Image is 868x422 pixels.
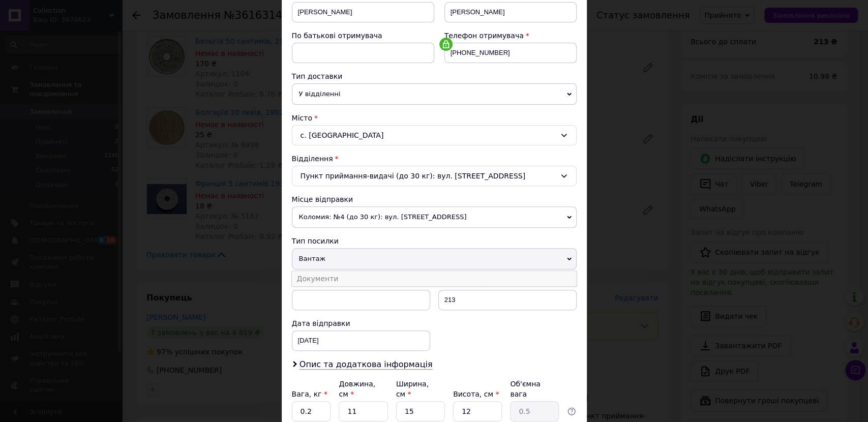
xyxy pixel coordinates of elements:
[444,32,524,40] span: Телефон отримувача
[292,271,577,286] li: Документи
[292,195,353,203] span: Місце відправки
[292,237,339,245] span: Тип посилки
[292,113,577,123] div: Місто
[396,380,429,398] label: Ширина, см
[292,166,577,186] div: Пункт приймання-видачі (до 30 кг): вул. [STREET_ADDRESS]
[292,390,327,398] label: Вага, кг
[292,125,577,145] div: с. [GEOGRAPHIC_DATA]
[292,72,343,80] span: Тип доставки
[292,248,577,269] span: Вантаж
[292,154,577,164] div: Відділення
[300,359,433,370] span: Опис та додаткова інформація
[292,206,577,228] span: Коломия: №4 (до 30 кг): вул. [STREET_ADDRESS]
[453,390,499,398] label: Висота, см
[292,83,577,105] span: У відділенні
[510,379,559,399] div: Об'ємна вага
[292,318,430,328] div: Дата відправки
[292,32,382,40] span: По батькові отримувача
[444,43,577,63] input: +380
[339,380,375,398] label: Довжина, см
